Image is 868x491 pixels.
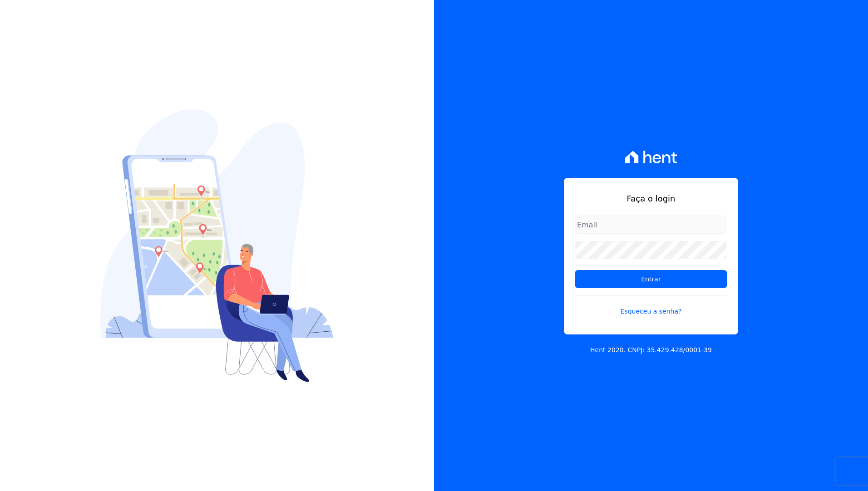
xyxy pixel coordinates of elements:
[590,345,712,355] p: Hent 2020. CNPJ: 35.429.428/0001-39
[575,270,727,288] input: Entrar
[100,109,334,382] img: Login
[575,192,727,205] h1: Faça o login
[575,295,727,316] a: Esqueceu a senha?
[575,216,727,234] input: Email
